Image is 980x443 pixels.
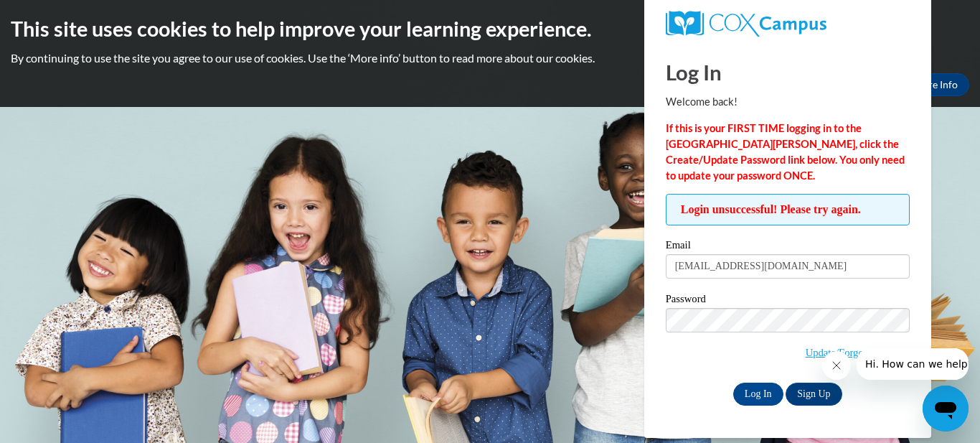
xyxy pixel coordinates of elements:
a: COX Campus [666,11,910,37]
a: More Info [902,73,969,96]
input: Log In [733,383,783,406]
span: Login unsuccessful! Please try again. [666,194,910,225]
iframe: Message from company [857,348,969,380]
label: Password [666,294,910,308]
label: Email [666,240,910,254]
strong: If this is your FIRST TIME logging in to the [GEOGRAPHIC_DATA][PERSON_NAME], click the Create/Upd... [666,122,905,182]
span: Hi. How can we help? [9,10,116,22]
h2: This site uses cookies to help improve your learning experience. [11,14,969,43]
h1: Log In [666,57,910,87]
a: Sign Up [786,383,842,406]
p: By continuing to use the site you agree to our use of cookies. Use the ‘More info’ button to read... [11,50,969,66]
iframe: Button to launch messaging window [923,386,969,432]
iframe: Close message [822,351,851,380]
a: Update/Forgot Password [806,347,910,358]
p: Welcome back! [666,94,910,110]
img: COX Campus [666,11,826,37]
